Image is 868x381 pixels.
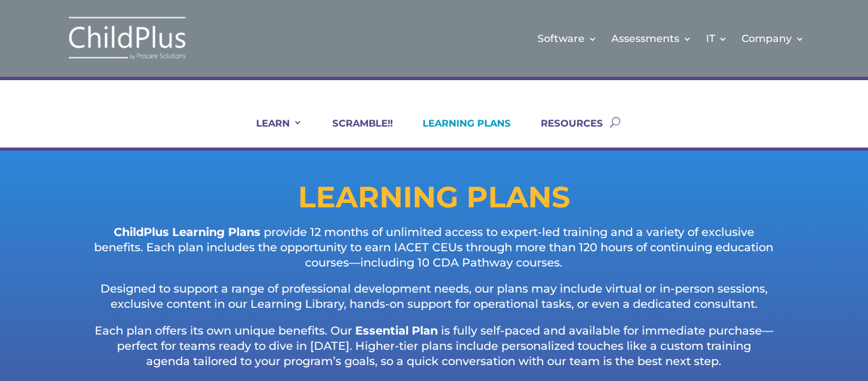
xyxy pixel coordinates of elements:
[43,183,824,218] h1: LEARNING PLANS
[316,117,393,148] a: SCRAMBLE!!
[114,225,261,239] strong: ChildPlus Learning Plans
[525,117,603,148] a: RESOURCES
[611,13,692,64] a: Assessments
[94,282,773,324] p: Designed to support a range of professional development needs, our plans may include virtual or i...
[706,13,728,64] a: IT
[94,324,773,380] p: Each plan offers its own unique benefits. Our is fully self-paced and available for immediate pur...
[742,13,804,64] a: Company
[538,13,597,64] a: Software
[407,117,511,148] a: LEARNING PLANS
[94,225,773,282] p: provide 12 months of unlimited access to expert-led training and a variety of exclusive benefits....
[240,117,302,148] a: LEARN
[355,324,438,338] strong: Essential Plan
